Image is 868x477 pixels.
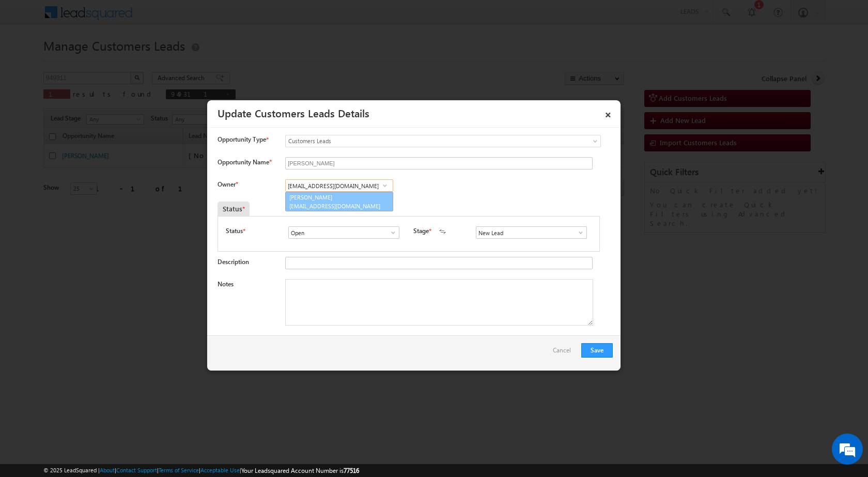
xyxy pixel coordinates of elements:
[218,158,271,166] label: Opportunity Name
[599,104,617,122] a: ×
[344,467,359,474] span: 77516
[288,226,399,239] input: Type to Search
[476,226,587,239] input: Type to Search
[218,280,234,288] label: Notes
[378,180,391,191] a: Show All Items
[200,467,240,473] a: Acceptable Use
[581,343,613,358] button: Save
[571,227,584,238] a: Show All Items
[218,202,250,216] div: Status
[226,226,243,236] label: Status
[289,202,382,210] span: [EMAIL_ADDRESS][DOMAIN_NAME]
[285,135,601,147] a: Customers Leads
[100,467,115,473] a: About
[285,192,393,211] a: [PERSON_NAME]
[218,135,266,144] span: Opportunity Type
[116,467,157,473] a: Contact Support
[285,179,393,192] input: Type to Search
[218,180,238,188] label: Owner
[43,466,359,475] span: © 2025 LeadSquared | | | | |
[553,343,576,363] a: Cancel
[286,136,559,146] span: Customers Leads
[159,467,199,473] a: Terms of Service
[413,226,429,236] label: Stage
[241,467,359,474] span: Your Leadsquared Account Number is
[384,227,397,238] a: Show All Items
[218,105,369,120] a: Update Customers Leads Details
[218,258,249,266] label: Description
